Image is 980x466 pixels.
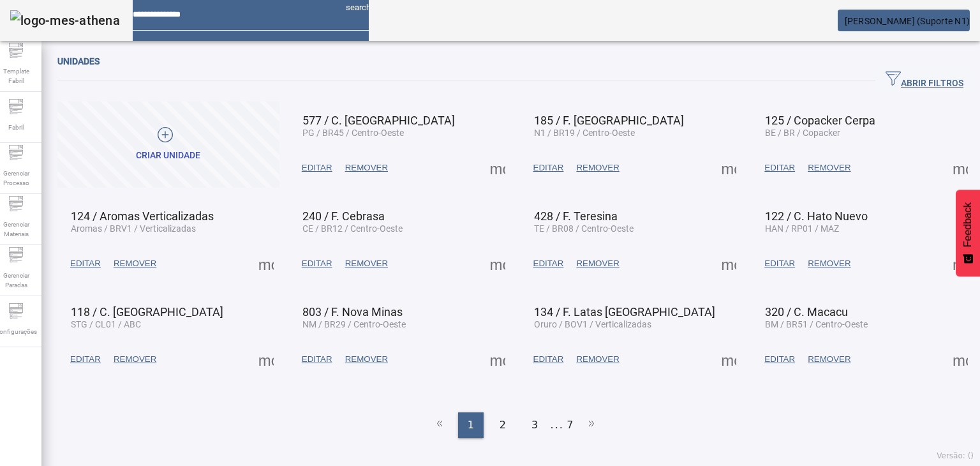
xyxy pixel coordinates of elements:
[302,114,455,127] span: 577 / C. [GEOGRAPHIC_DATA]
[71,319,141,329] span: STG / CL01 / ABC
[114,353,156,366] span: REMOVER
[107,348,163,371] button: REMOVER
[339,156,394,179] button: REMOVER
[758,348,801,371] button: EDITAR
[64,252,107,275] button: EDITAR
[551,412,563,438] li: ...
[302,353,332,366] span: EDITAR
[765,128,840,138] span: BE / BR / Copacker
[486,156,509,179] button: Mais
[717,252,740,275] button: Mais
[255,252,278,275] button: Mais
[765,319,868,329] span: BM / BR51 / Centro-Oeste
[764,353,795,366] span: EDITAR
[808,162,850,174] span: REMOVER
[71,305,223,319] span: 118 / C. [GEOGRAPHIC_DATA]
[534,128,635,138] span: N1 / BR19 / Centro-Oeste
[765,223,839,234] span: HAN / RP01 / MAZ
[808,257,850,270] span: REMOVER
[570,252,625,275] button: REMOVER
[576,257,619,270] span: REMOVER
[345,162,388,174] span: REMOVER
[10,10,120,31] img: logo-mes-athena
[845,16,970,26] span: [PERSON_NAME] (Suporte N1)
[302,305,403,319] span: 803 / F. Nova Minas
[534,209,618,223] span: 428 / F. Teresina
[949,156,972,179] button: Mais
[764,257,795,270] span: EDITAR
[567,412,573,438] li: 7
[801,156,857,179] button: REMOVER
[534,114,684,127] span: 185 / F. [GEOGRAPHIC_DATA]
[486,252,509,275] button: Mais
[136,149,200,162] div: Criar unidade
[70,257,101,270] span: EDITAR
[765,305,848,319] span: 320 / C. Macacu
[570,156,625,179] button: REMOVER
[801,252,857,275] button: REMOVER
[114,257,156,270] span: REMOVER
[764,162,795,174] span: EDITAR
[937,451,974,460] span: Versão: ()
[295,252,339,275] button: EDITAR
[534,305,715,319] span: 134 / F. Latas [GEOGRAPHIC_DATA]
[64,348,107,371] button: EDITAR
[808,353,850,366] span: REMOVER
[302,257,332,270] span: EDITAR
[500,417,506,433] span: 2
[57,56,100,66] span: Unidades
[295,348,339,371] button: EDITAR
[345,257,388,270] span: REMOVER
[765,209,868,223] span: 122 / C. Hato Nuevo
[71,209,214,223] span: 124 / Aromas Verticalizadas
[70,353,101,366] span: EDITAR
[949,252,972,275] button: Mais
[527,252,570,275] button: EDITAR
[531,417,538,433] span: 3
[801,348,857,371] button: REMOVER
[345,353,388,366] span: REMOVER
[302,162,332,174] span: EDITAR
[765,114,875,127] span: 125 / Copacker Cerpa
[962,202,974,247] span: Feedback
[302,319,406,329] span: NM / BR29 / Centro-Oeste
[576,162,619,174] span: REMOVER
[570,348,625,371] button: REMOVER
[717,348,740,371] button: Mais
[302,209,385,223] span: 240 / F. Cebrasa
[875,69,974,92] button: ABRIR FILTROS
[302,223,403,234] span: CE / BR12 / Centro-Oeste
[886,71,963,90] span: ABRIR FILTROS
[295,156,339,179] button: EDITAR
[758,252,801,275] button: EDITAR
[533,162,564,174] span: EDITAR
[534,223,634,234] span: TE / BR08 / Centro-Oeste
[486,348,509,371] button: Mais
[758,156,801,179] button: EDITAR
[71,223,196,234] span: Aromas / BRV1 / Verticalizadas
[533,257,564,270] span: EDITAR
[255,348,278,371] button: Mais
[576,353,619,366] span: REMOVER
[339,252,394,275] button: REMOVER
[57,101,279,188] button: Criar unidade
[527,348,570,371] button: EDITAR
[956,190,980,276] button: Feedback - Mostrar pesquisa
[4,119,27,136] span: Fabril
[534,319,651,329] span: Oruro / BOV1 / Verticalizadas
[949,348,972,371] button: Mais
[107,252,163,275] button: REMOVER
[527,156,570,179] button: EDITAR
[533,353,564,366] span: EDITAR
[302,128,404,138] span: PG / BR45 / Centro-Oeste
[339,348,394,371] button: REMOVER
[717,156,740,179] button: Mais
